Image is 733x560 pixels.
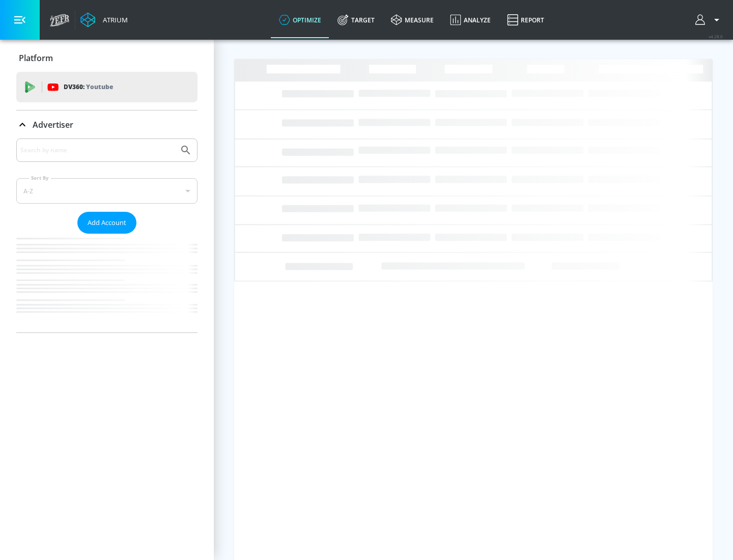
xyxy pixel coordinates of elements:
a: optimize [271,2,329,38]
p: Advertiser [33,119,73,130]
input: Search by name [20,144,175,157]
div: A-Z [16,178,198,204]
p: Platform [19,52,53,64]
div: Platform [16,44,198,72]
div: Atrium [99,15,128,24]
span: Add Account [88,217,126,229]
div: Advertiser [16,110,198,139]
div: Advertiser [16,138,198,332]
a: measure [383,2,442,38]
a: Analyze [442,2,499,38]
a: Atrium [80,12,128,27]
a: Target [329,2,383,38]
p: Youtube [86,81,113,92]
button: Add Account [77,212,136,234]
span: v 4.28.0 [709,34,723,39]
label: Sort By [29,175,51,181]
a: Report [499,2,552,38]
nav: list of Advertiser [16,234,198,332]
div: DV360: Youtube [16,72,198,102]
p: DV360: [64,81,113,93]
